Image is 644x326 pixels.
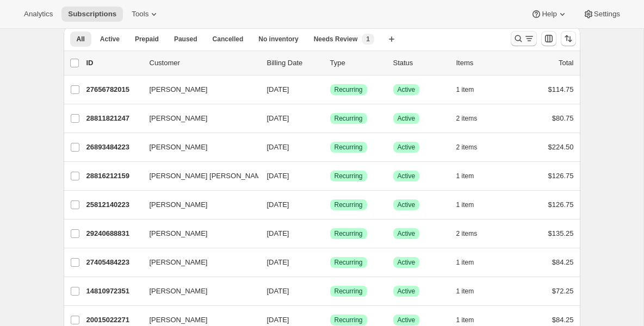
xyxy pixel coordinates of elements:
span: [PERSON_NAME] [150,199,208,210]
span: 2 items [456,229,478,238]
span: Recurring [335,316,363,324]
span: $84.25 [552,316,574,324]
button: Customize table column order and visibility [541,31,556,46]
button: Tools [125,7,166,22]
span: Recurring [335,229,363,238]
div: 28816212159[PERSON_NAME] [PERSON_NAME][DATE]SuccessRecurringSuccessActive1 item$126.75 [86,168,574,184]
span: Prepaid [135,35,159,43]
p: ID [86,58,141,68]
div: 27405484223[PERSON_NAME][DATE]SuccessRecurringSuccessActive1 item$84.25 [86,255,574,270]
span: Active [398,114,416,123]
span: Active [398,200,416,209]
button: Settings [577,7,627,22]
span: $126.75 [548,200,574,209]
p: 29240688831 [86,228,141,239]
span: Analytics [24,10,53,18]
button: 1 item [456,284,486,299]
div: 26893484223[PERSON_NAME][DATE]SuccessRecurringSuccessActive2 items$224.50 [86,140,574,155]
button: Help [524,7,574,22]
div: Items [456,58,511,68]
span: [DATE] [267,200,289,209]
span: [PERSON_NAME] [PERSON_NAME] [150,171,268,181]
span: Recurring [335,172,363,180]
div: 25812140223[PERSON_NAME][DATE]SuccessRecurringSuccessActive1 item$126.75 [86,197,574,212]
button: 1 item [456,168,486,184]
span: [PERSON_NAME] [150,315,208,325]
p: 26893484223 [86,142,141,153]
p: 25812140223 [86,199,141,210]
span: [DATE] [267,85,289,93]
span: [PERSON_NAME] [150,84,208,95]
span: 1 item [456,172,474,180]
span: [DATE] [267,316,289,324]
span: $224.50 [548,143,574,151]
span: [DATE] [267,229,289,237]
span: 1 [366,35,370,43]
span: [PERSON_NAME] [150,228,208,239]
button: Analytics [17,7,59,22]
button: [PERSON_NAME] [143,283,252,300]
span: $135.25 [548,229,574,237]
span: Paused [174,35,197,43]
p: 27656782015 [86,84,141,95]
span: [PERSON_NAME] [150,286,208,297]
span: $84.25 [552,258,574,266]
span: Recurring [335,258,363,267]
span: Active [398,143,416,152]
span: Help [542,10,556,18]
span: Cancelled [213,35,244,43]
span: Needs Review [314,35,358,43]
span: [DATE] [267,143,289,151]
span: Active [398,287,416,296]
button: 1 item [456,255,486,270]
p: Customer [150,58,258,68]
span: 1 item [456,258,474,267]
span: Recurring [335,200,363,209]
button: Create new view [383,32,400,47]
div: IDCustomerBilling DateTypeStatusItemsTotal [86,58,574,68]
button: 2 items [456,226,490,241]
span: Recurring [335,114,363,123]
div: 29240688831[PERSON_NAME][DATE]SuccessRecurringSuccessActive2 items$135.25 [86,226,574,241]
span: Subscriptions [68,10,116,18]
div: Type [330,58,385,68]
button: 1 item [456,82,486,97]
span: [PERSON_NAME] [150,113,208,124]
div: 14810972351[PERSON_NAME][DATE]SuccessRecurringSuccessActive1 item$72.25 [86,284,574,299]
span: [DATE] [267,114,289,122]
span: Tools [132,10,148,18]
span: 2 items [456,114,478,123]
button: Subscriptions [61,7,123,22]
p: 27405484223 [86,257,141,268]
p: Billing Date [267,58,321,68]
span: Active [398,172,416,180]
button: [PERSON_NAME] [143,225,252,242]
span: 1 item [456,200,474,209]
span: [PERSON_NAME] [150,142,208,153]
button: Search and filter results [511,31,537,46]
span: [DATE] [267,172,289,180]
span: Active [398,85,416,94]
p: 14810972351 [86,286,141,297]
button: 2 items [456,140,490,155]
span: Active [100,35,120,43]
button: [PERSON_NAME] [PERSON_NAME] [143,167,252,185]
p: 28816212159 [86,171,141,181]
span: Recurring [335,143,363,152]
span: All [77,35,85,43]
span: [DATE] [267,287,289,295]
span: [DATE] [267,258,289,266]
p: 20015022271 [86,315,141,325]
button: 2 items [456,111,490,126]
div: 28811821247[PERSON_NAME][DATE]SuccessRecurringSuccessActive2 items$80.75 [86,111,574,126]
button: [PERSON_NAME] [143,139,252,156]
p: 28811821247 [86,113,141,124]
span: 1 item [456,287,474,296]
button: 1 item [456,197,486,212]
span: $114.75 [548,85,574,93]
p: Status [393,58,448,68]
span: $126.75 [548,172,574,180]
span: Recurring [335,287,363,296]
button: Sort the results [561,31,576,46]
span: [PERSON_NAME] [150,257,208,268]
